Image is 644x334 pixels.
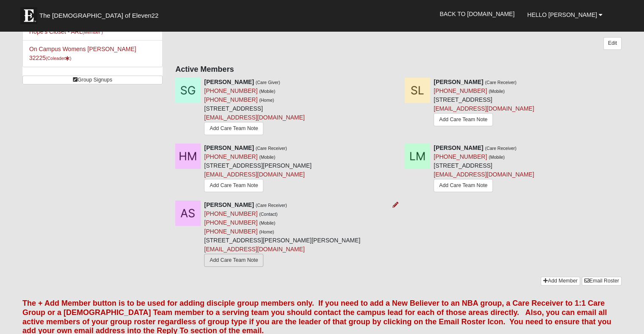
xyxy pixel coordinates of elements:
strong: [PERSON_NAME] [204,79,254,85]
a: [PHONE_NUMBER] [204,96,257,103]
h4: Active Members [175,65,622,74]
a: [PHONE_NUMBER] [204,87,257,94]
div: [STREET_ADDRESS] [434,78,534,128]
small: (Care Receiver) [485,146,516,151]
a: [EMAIL_ADDRESS][DOMAIN_NAME] [434,171,534,178]
span: Hello [PERSON_NAME] [527,11,597,18]
small: (Mobile) [489,155,505,160]
a: [PHONE_NUMBER] [434,87,487,94]
a: On Campus Womens [PERSON_NAME] 32225(Coleader) [29,46,136,61]
a: [EMAIL_ADDRESS][DOMAIN_NAME] [434,105,534,112]
strong: [PERSON_NAME] [434,144,483,151]
a: Add Care Team Note [434,113,493,126]
a: Add Member [541,277,580,285]
a: Edit [603,37,622,49]
small: (Care Receiver) [256,146,287,151]
a: [PHONE_NUMBER] [204,219,257,226]
span: The [DEMOGRAPHIC_DATA] of Eleven22 [39,11,158,20]
a: Add Care Team Note [204,122,263,135]
small: (Coleader ) [46,56,72,61]
a: [EMAIL_ADDRESS][DOMAIN_NAME] [204,114,304,121]
a: [PHONE_NUMBER] [204,153,257,160]
strong: [PERSON_NAME] [204,144,254,151]
small: (Mobile) [489,89,505,94]
div: [STREET_ADDRESS] [204,78,304,137]
small: (Home) [259,98,274,103]
a: Hello [PERSON_NAME] [521,4,609,25]
a: [EMAIL_ADDRESS][DOMAIN_NAME] [204,246,304,253]
strong: [PERSON_NAME] [204,201,254,208]
div: [STREET_ADDRESS] [434,144,534,194]
a: Email Roster [582,277,622,285]
small: (Home) [259,229,274,234]
a: [PHONE_NUMBER] [204,210,257,217]
small: (Care Receiver) [256,203,287,208]
small: (Member ) [83,30,103,35]
a: [PHONE_NUMBER] [204,228,257,235]
a: Back to [DOMAIN_NAME] [433,3,521,24]
a: The [DEMOGRAPHIC_DATA] of Eleven22 [16,3,185,24]
strong: [PERSON_NAME] [434,79,483,85]
small: (Mobile) [259,155,275,160]
small: (Mobile) [259,89,275,94]
div: [STREET_ADDRESS][PERSON_NAME][PERSON_NAME] [204,201,360,270]
a: Hope's Closet - ARL(Member ) [29,28,103,35]
small: (Mobile) [259,220,275,225]
small: (Contact) [259,212,277,217]
a: Add Care Team Note [434,179,493,192]
a: Group Signups [22,76,163,84]
small: (Care Giver) [256,80,280,85]
a: [EMAIL_ADDRESS][DOMAIN_NAME] [204,171,304,178]
img: Eleven22 logo [20,7,37,24]
div: [STREET_ADDRESS][PERSON_NAME] [204,144,312,194]
a: Add Care Team Note [204,179,263,192]
a: [PHONE_NUMBER] [434,153,487,160]
small: (Care Receiver) [485,80,516,85]
a: Add Care Team Note [204,254,263,267]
